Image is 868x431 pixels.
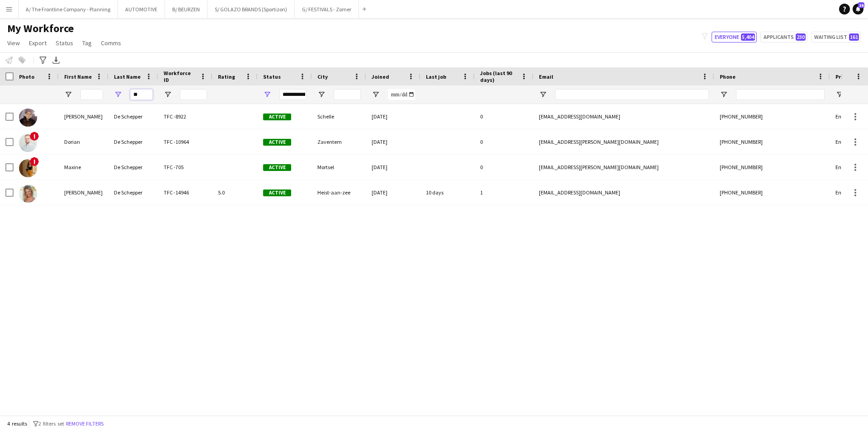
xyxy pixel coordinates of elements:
span: ! [30,132,39,141]
input: First Name Filter Input [80,89,103,100]
button: Open Filter Menu [372,90,380,99]
span: First Name [64,73,92,80]
span: Profile [835,73,854,80]
input: Last Name Filter Input [130,89,153,100]
span: Photo [19,73,34,80]
span: Last job [426,73,446,80]
div: 0 [475,155,533,180]
div: [EMAIL_ADDRESS][PERSON_NAME][DOMAIN_NAME] [533,129,714,154]
a: Tag [79,37,95,49]
div: TFC -14946 [158,180,212,205]
app-action-btn: Advanced filters [38,55,48,66]
button: Waiting list161 [811,32,861,43]
input: City Filter Input [334,89,361,100]
button: Remove filters [64,419,105,429]
input: Joined Filter Input [388,89,415,100]
span: Comms [101,39,121,47]
button: Open Filter Menu [539,90,547,99]
span: Active [263,114,291,120]
div: De Schepper [108,104,158,129]
div: Zaventem [312,129,366,154]
div: 1 [475,180,533,205]
span: Email [539,73,553,80]
button: Open Filter Menu [263,90,271,99]
span: 2 filters set [38,420,64,427]
span: City [317,73,328,80]
input: Phone Filter Input [736,89,825,100]
div: [DATE] [366,104,420,129]
span: 16 [858,2,864,8]
button: Open Filter Menu [720,90,728,99]
span: 230 [796,33,806,41]
div: [PHONE_NUMBER] [714,104,830,129]
span: View [7,39,20,47]
img: Astrid De Schepper [19,109,37,127]
div: [PHONE_NUMBER] [714,180,830,205]
span: Export [29,39,47,47]
div: [EMAIL_ADDRESS][PERSON_NAME][DOMAIN_NAME] [533,155,714,180]
span: Workforce ID [164,70,196,83]
button: Open Filter Menu [114,90,122,99]
button: G/ FESTIVALS - Zomer [295,0,359,18]
div: [PERSON_NAME] [59,180,108,205]
span: Active [263,139,291,146]
span: Phone [720,73,736,80]
input: Email Filter Input [555,89,709,100]
div: 5.0 [212,180,258,205]
div: [PHONE_NUMBER] [714,155,830,180]
div: De Schepper [108,180,158,205]
button: A/ The Frontline Company - Planning [19,0,118,18]
div: [EMAIL_ADDRESS][DOMAIN_NAME] [533,180,714,205]
span: Rating [218,73,235,80]
span: Tag [82,39,92,47]
span: Joined [372,73,389,80]
span: Jobs (last 90 days) [480,70,517,83]
input: Workforce ID Filter Input [180,89,207,100]
span: ! [30,157,39,166]
span: Status [56,39,73,47]
img: Maxine De Schepper [19,159,37,177]
button: B/ BEURZEN [165,0,208,18]
a: View [4,37,24,49]
div: [PHONE_NUMBER] [714,129,830,154]
span: Last Name [114,73,141,80]
div: De Schepper [108,155,158,180]
button: Open Filter Menu [835,90,844,99]
div: 0 [475,129,533,154]
button: S/ GOLAZO BRANDS (Sportizon) [208,0,295,18]
a: Export [25,37,50,49]
div: TFC -8922 [158,104,212,129]
a: Comms [97,37,125,49]
a: Status [52,37,77,49]
app-action-btn: Export XLSX [51,55,61,66]
div: Schelle [312,104,366,129]
button: Open Filter Menu [317,90,325,99]
button: Everyone5,404 [712,32,757,43]
button: Applicants230 [760,32,807,43]
span: My Workforce [7,22,74,35]
span: Active [263,189,291,196]
div: TFC -705 [158,155,212,180]
button: Open Filter Menu [64,90,72,99]
div: 0 [475,104,533,129]
a: 16 [853,4,863,14]
div: De Schepper [108,129,158,154]
span: Status [263,73,281,80]
button: Open Filter Menu [164,90,172,99]
div: Dorian [59,129,108,154]
div: 10 days [420,180,475,205]
img: Dorian De Schepper [19,134,37,152]
div: Heist-aan-zee [312,180,366,205]
div: [DATE] [366,129,420,154]
div: TFC -10964 [158,129,212,154]
div: [EMAIL_ADDRESS][DOMAIN_NAME] [533,104,714,129]
div: [PERSON_NAME] [59,104,108,129]
div: [DATE] [366,155,420,180]
span: 5,404 [741,33,755,41]
img: Stéphanie De Schepper [19,185,37,203]
div: Mortsel [312,155,366,180]
span: Active [263,164,291,171]
button: AUTOMOTIVE [118,0,165,18]
span: 161 [849,33,859,41]
div: Maxine [59,155,108,180]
